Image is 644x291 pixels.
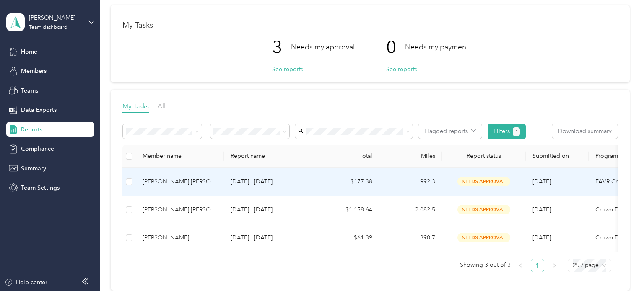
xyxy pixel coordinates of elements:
[379,224,442,252] td: 390.7
[21,106,57,114] span: Data Exports
[518,263,523,268] span: left
[526,145,589,168] th: Submitted on
[532,206,551,213] span: [DATE]
[532,178,551,185] span: [DATE]
[272,65,303,74] button: See reports
[224,145,316,168] th: Report name
[143,233,217,242] div: [PERSON_NAME]
[532,234,551,241] span: [DATE]
[573,259,606,272] span: 25 / page
[158,102,166,110] span: All
[386,65,417,74] button: See reports
[143,177,217,186] div: [PERSON_NAME] [PERSON_NAME]
[122,102,149,110] span: My Tasks
[21,125,42,134] span: Reports
[122,21,618,30] h1: My Tasks
[513,127,520,136] button: 1
[379,196,442,224] td: 2,082.5
[21,144,54,153] span: Compliance
[386,152,435,160] div: Miles
[531,259,544,272] li: 1
[457,205,510,214] span: needs approval
[231,205,309,214] p: [DATE] - [DATE]
[597,244,644,291] iframe: Everlance-gr Chat Button Frame
[21,164,46,173] span: Summary
[316,196,379,224] td: $1,158.64
[21,67,47,75] span: Members
[548,259,561,272] li: Next Page
[143,152,217,160] div: Member name
[231,177,309,186] p: [DATE] - [DATE]
[323,152,372,160] div: Total
[21,86,38,95] span: Teams
[552,124,618,139] button: Download summary
[418,124,482,139] button: Flagged reports
[514,259,527,272] button: left
[460,259,511,271] span: Showing 3 out of 3
[457,177,510,186] span: needs approval
[548,259,561,272] button: right
[5,278,47,287] button: Help center
[143,205,217,214] div: [PERSON_NAME] [PERSON_NAME]. [PERSON_NAME]
[21,47,37,56] span: Home
[531,259,544,272] a: 1
[21,183,60,192] span: Team Settings
[405,42,468,52] p: Needs my payment
[136,145,224,168] th: Member name
[515,128,518,136] span: 1
[316,168,379,196] td: $177.38
[488,124,526,139] button: Filters1
[568,259,611,272] div: Page Size
[386,30,405,65] p: 0
[514,259,527,272] li: Previous Page
[379,168,442,196] td: 992.3
[316,224,379,252] td: $61.39
[231,233,309,242] p: [DATE] - [DATE]
[457,233,510,242] span: needs approval
[272,30,291,65] p: 3
[552,263,557,268] span: right
[291,42,355,52] p: Needs my approval
[29,13,81,22] div: [PERSON_NAME]
[29,25,68,30] div: Team dashboard
[449,152,519,160] span: Report status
